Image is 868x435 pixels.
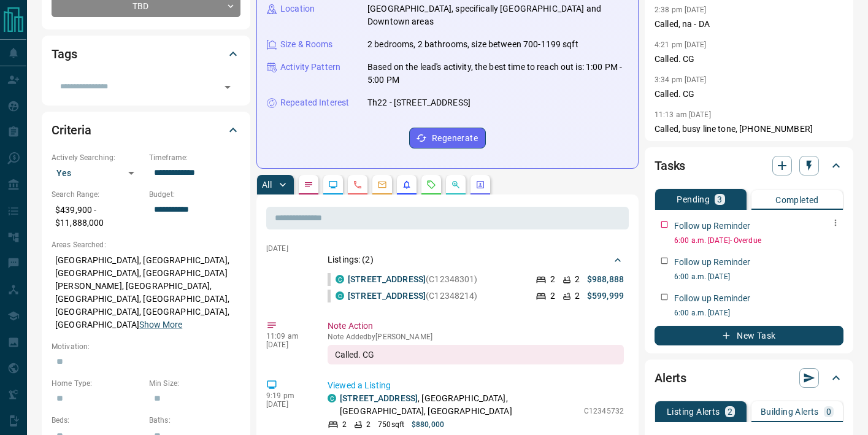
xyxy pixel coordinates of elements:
p: Follow up Reminder [674,292,750,305]
p: [DATE] [266,341,309,349]
p: 3 [717,195,722,204]
p: 6:00 a.m. [DATE] [674,271,843,282]
p: Called, busy line tone, [PHONE_NUMBER] marked as bogus. CG [655,123,843,148]
button: Open [219,79,236,96]
p: Listing Alerts [667,407,720,416]
p: Beds: [52,415,143,426]
p: 750 sqft [378,419,404,430]
div: Alerts [655,363,843,393]
p: Viewed a Listing [328,379,624,392]
p: 2 [550,290,555,302]
svg: Lead Browsing Activity [328,180,338,190]
p: [DATE] [266,244,309,253]
h2: Alerts [655,368,686,388]
p: Areas Searched: [52,239,240,250]
p: Size & Rooms [280,38,333,51]
p: $599,999 [587,290,624,302]
p: [GEOGRAPHIC_DATA], specifically [GEOGRAPHIC_DATA] and Downtown areas [367,2,628,28]
p: Follow up Reminder [674,220,750,233]
p: Repeated Interest [280,96,349,109]
p: 2 [575,273,580,286]
p: Called. CG [655,53,843,66]
p: 11:09 am [266,332,309,341]
p: Called. CG [655,88,843,101]
p: 2 bedrooms, 2 bathrooms, size between 700-1199 sqft [367,38,578,51]
button: Regenerate [409,128,486,148]
svg: Listing Alerts [402,180,412,190]
svg: Calls [353,180,363,190]
p: 4:21 pm [DATE] [655,40,707,49]
p: Search Range: [52,189,143,200]
h2: Criteria [52,120,91,140]
a: [STREET_ADDRESS] [348,274,426,284]
div: Yes [52,163,143,183]
p: (C12348214) [348,290,478,302]
div: condos.ca [336,291,344,300]
svg: Emails [377,180,387,190]
p: Min Size: [149,378,240,389]
p: All [262,180,272,189]
p: 2 [366,419,371,430]
p: 0 [826,407,831,416]
p: (C12348301) [348,273,478,286]
p: Called, na - DA [655,18,843,31]
p: Building Alerts [761,407,819,416]
p: Timeframe: [149,152,240,163]
p: Actively Searching: [52,152,143,163]
p: 9:19 pm [266,391,309,400]
p: Motivation: [52,341,240,352]
p: Home Type: [52,378,143,389]
p: $439,900 - $11,888,000 [52,200,143,233]
p: 6:00 a.m. [DATE] - Overdue [674,235,843,246]
p: 2 [728,407,732,416]
h2: Tasks [655,156,685,175]
p: 11:13 am [DATE] [655,110,711,119]
p: Th22 - [STREET_ADDRESS] [367,96,470,109]
p: Note Added by [PERSON_NAME] [328,333,624,341]
p: , [GEOGRAPHIC_DATA], [GEOGRAPHIC_DATA], [GEOGRAPHIC_DATA] [340,392,578,418]
p: [DATE] [266,400,309,409]
p: Completed [775,196,819,204]
p: Pending [677,195,710,204]
p: C12345732 [584,406,624,417]
div: condos.ca [336,275,344,283]
h2: Tags [52,44,77,64]
a: [STREET_ADDRESS] [348,291,426,301]
p: 2 [575,290,580,302]
div: Tasks [655,151,843,180]
p: Note Action [328,320,624,333]
p: $880,000 [412,419,444,430]
div: Criteria [52,115,240,145]
a: [STREET_ADDRESS] [340,393,418,403]
p: Follow up Reminder [674,256,750,269]
svg: Agent Actions [475,180,485,190]
p: Location [280,2,315,15]
p: 2 [550,273,555,286]
p: [GEOGRAPHIC_DATA], [GEOGRAPHIC_DATA], [GEOGRAPHIC_DATA], [GEOGRAPHIC_DATA][PERSON_NAME], [GEOGRAP... [52,250,240,335]
div: condos.ca [328,394,336,402]
p: 2 [342,419,347,430]
div: Called. CG [328,345,624,364]
svg: Requests [426,180,436,190]
p: Budget: [149,189,240,200]
p: Listings: ( 2 ) [328,253,374,266]
p: 6:00 a.m. [DATE] [674,307,843,318]
svg: Opportunities [451,180,461,190]
p: 3:34 pm [DATE] [655,75,707,84]
p: Based on the lead's activity, the best time to reach out is: 1:00 PM - 5:00 PM [367,61,628,87]
p: Activity Pattern [280,61,340,74]
p: $988,888 [587,273,624,286]
div: Listings: (2) [328,248,624,271]
div: Tags [52,39,240,69]
button: New Task [655,326,843,345]
button: Show More [139,318,182,331]
p: Baths: [149,415,240,426]
svg: Notes [304,180,313,190]
p: 2:38 pm [DATE] [655,6,707,14]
